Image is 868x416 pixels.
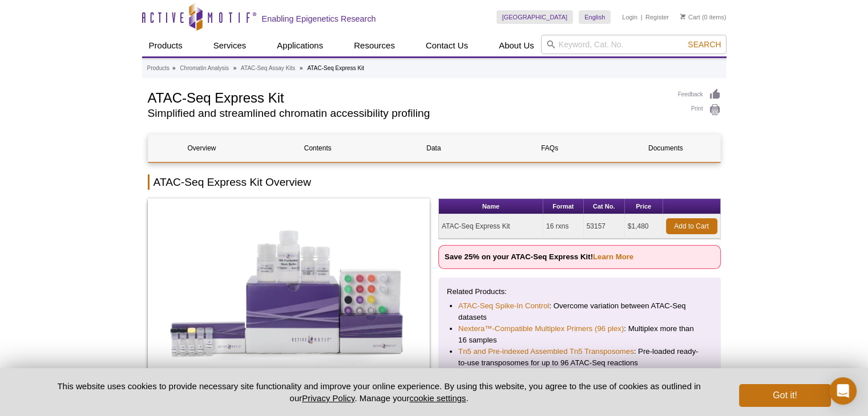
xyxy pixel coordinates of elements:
h2: Enabling Epigenetics Research [262,14,376,24]
a: Login [622,13,637,21]
a: ATAC-Seq Spike-In Control [458,300,549,312]
img: Your Cart [680,14,685,19]
a: Chromatin Analysis [180,63,229,74]
img: ATAC-Seq Express Kit [148,198,430,386]
a: [GEOGRAPHIC_DATA] [496,10,574,24]
li: ATAC-Seq Express Kit [307,65,364,71]
li: : Overcome variation between ATAC-Seq datasets [458,300,701,323]
th: Cat No. [584,199,625,214]
input: Keyword, Cat. No. [541,35,726,54]
td: 53157 [584,214,625,239]
a: Contents [264,134,372,162]
a: Products [142,35,189,56]
li: (0 items) [680,10,726,24]
th: Name [439,199,543,214]
a: Privacy Policy [302,393,354,403]
a: Tn5 and Pre-indexed Assembled Tn5 Transposomes [458,346,634,357]
span: Search [688,40,721,49]
li: » [172,65,176,71]
a: Data [380,134,487,162]
a: Print [678,104,721,116]
button: Search [684,39,724,50]
li: » [233,65,237,71]
a: Contact Us [419,35,475,56]
li: : Pre-loaded ready-to-use transposomes for up to 96 ATAC-Seq reactions [458,346,701,369]
h2: ATAC-Seq Express Kit Overview [148,174,721,190]
p: Related Products: [447,286,712,297]
a: Applications [270,35,330,56]
a: Overview [148,134,256,162]
a: Add to Cart [666,218,717,234]
a: Documents [612,134,719,162]
p: This website uses cookies to provide necessary site functionality and improve your online experie... [38,380,721,404]
li: : Multiplex more than 16 samples [458,323,701,346]
td: ATAC-Seq Express Kit [439,214,543,239]
li: » [300,65,303,71]
a: Resources [347,35,402,56]
a: English [579,10,611,24]
li: | [641,10,643,24]
a: Feedback [678,88,721,101]
a: Products [147,63,169,74]
a: Nextera™-Compatible Multiplex Primers (96 plex) [458,323,624,335]
a: Services [207,35,253,56]
strong: Save 25% on your ATAC-Seq Express Kit! [445,252,633,261]
h2: Simplified and streamlined chromatin accessibility profiling [148,108,667,119]
a: ATAC-Seq Assay Kits [241,63,295,74]
button: cookie settings [409,393,466,403]
a: About Us [492,35,541,56]
td: 16 rxns [543,214,584,239]
a: Learn More [593,252,633,261]
a: Register [645,13,669,21]
h1: ATAC-Seq Express Kit [148,88,667,105]
th: Format [543,199,584,214]
th: Price [625,199,663,214]
button: Got it! [739,384,830,407]
div: Open Intercom Messenger [829,377,857,405]
td: $1,480 [625,214,663,239]
a: Cart [680,13,700,21]
a: FAQs [496,134,603,162]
